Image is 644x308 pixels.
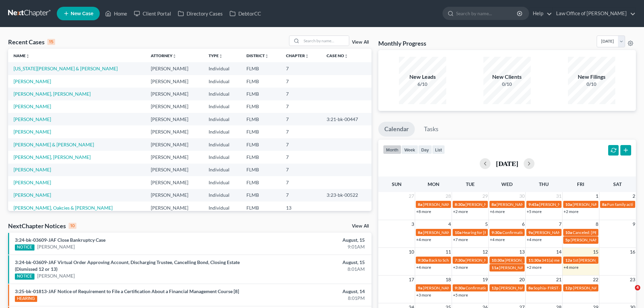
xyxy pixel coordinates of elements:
[416,209,431,214] a: +8 more
[573,258,643,263] span: 1st [PERSON_NAME] payment $500.00
[352,224,369,229] a: View All
[14,192,51,198] a: [PERSON_NAME]
[15,237,105,243] a: 3:24-bk-03609-JAF Close Bankruptcy Case
[445,192,452,200] span: 28
[145,113,203,125] td: [PERSON_NAME]
[519,192,525,200] span: 30
[203,125,241,138] td: Individual
[573,230,623,235] span: Canceled: [PERSON_NAME]
[145,125,203,138] td: [PERSON_NAME]
[246,53,269,58] a: Districtunfold_more
[281,62,321,75] td: 7
[411,220,415,228] span: 3
[632,192,636,200] span: 2
[418,258,428,263] span: 9:30a
[378,39,426,47] h3: Monthly Progress
[418,230,422,235] span: 8a
[466,285,593,290] span: Confirmation hearing for Oakcies [PERSON_NAME] & [PERSON_NAME]
[455,230,461,235] span: 10a
[302,36,349,46] input: Search by name...
[145,202,203,214] td: [PERSON_NAME]
[499,285,568,290] span: [PERSON_NAME] [PHONE_NUMBER]
[482,192,488,200] span: 29
[241,202,281,214] td: FLMB
[501,181,512,187] span: Wed
[14,53,30,58] a: Nameunfold_more
[629,276,636,284] span: 23
[602,202,606,207] span: 8a
[577,181,584,187] span: Fri
[621,285,637,301] iframe: Intercom live chat
[172,54,176,58] i: unfold_more
[528,202,539,207] span: 9:45a
[226,7,264,20] a: DebtorCC
[203,88,241,100] td: Individual
[613,181,622,187] span: Sat
[281,100,321,113] td: 7
[145,176,203,189] td: [PERSON_NAME]
[253,259,365,266] div: August, 15
[203,176,241,189] td: Individual
[102,7,130,20] a: Home
[632,220,636,228] span: 9
[145,138,203,151] td: [PERSON_NAME]
[14,103,51,109] a: [PERSON_NAME]
[305,54,309,58] i: unfold_more
[241,151,281,163] td: FLMB
[281,125,321,138] td: 7
[47,39,55,45] div: 15
[448,220,452,228] span: 4
[558,220,562,228] span: 7
[492,285,499,290] span: 12p
[253,237,365,243] div: August, 15
[15,296,37,302] div: HEARING
[482,248,488,256] span: 12
[453,209,468,214] a: +2 more
[37,243,75,250] a: [PERSON_NAME]
[14,205,113,211] a: [PERSON_NAME], Oakcies & [PERSON_NAME]
[14,78,51,84] a: [PERSON_NAME]
[253,288,365,295] div: August, 14
[505,258,573,263] span: [PERSON_NAME] [PHONE_NUMBER]
[453,237,468,242] a: +7 more
[281,164,321,176] td: 7
[492,258,504,263] span: 10:30a
[496,160,518,167] h2: [DATE]
[241,176,281,189] td: FLMB
[321,189,372,202] td: 3:23-bk-00522
[418,122,445,137] a: Tasks
[15,244,34,251] div: NOTICE
[497,202,528,207] span: [PERSON_NAME]
[492,202,496,207] span: 8a
[490,237,505,242] a: +4 more
[151,53,176,58] a: Attorneyunfold_more
[565,202,572,207] span: 10a
[521,220,525,228] span: 6
[408,248,415,256] span: 10
[281,75,321,88] td: 7
[492,230,502,235] span: 9:30a
[492,265,498,270] span: 11a
[432,145,445,154] button: list
[241,88,281,100] td: FLMB
[568,81,615,88] div: 0/10
[14,129,51,135] a: [PERSON_NAME]
[533,285,578,290] span: Sophia- FIRST day of PK3
[14,167,51,172] a: [PERSON_NAME]
[15,259,240,272] a: 3:24-bk-03609-JAF Virtual Order Approving Account, Discharging Trustee, Cancelling Bond, Closing ...
[241,75,281,88] td: FLMB
[352,40,369,45] a: View All
[203,113,241,125] td: Individual
[408,192,415,200] span: 27
[401,145,418,154] button: week
[455,258,465,263] span: 7:30a
[281,113,321,125] td: 7
[519,276,525,284] span: 20
[533,230,602,235] span: [PERSON_NAME] [PHONE_NUMBER]
[527,265,542,270] a: +2 more
[418,145,432,154] button: day
[15,274,34,280] div: NOTICE
[484,220,488,228] span: 5
[502,230,579,235] span: Confirmation hearing for [PERSON_NAME]
[281,88,321,100] td: 7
